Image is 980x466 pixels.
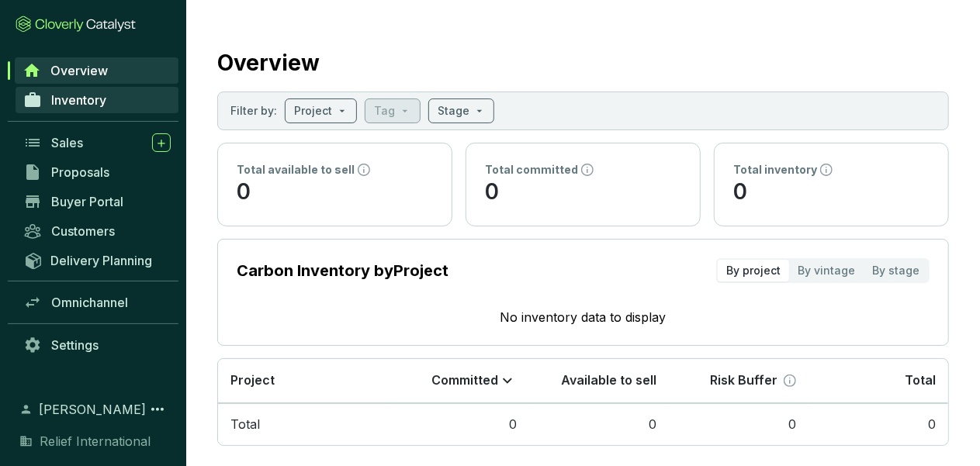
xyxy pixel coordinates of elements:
[16,332,178,358] a: Settings
[51,194,123,209] span: Buyer Portal
[431,372,498,389] p: Committed
[237,162,355,178] p: Total available to sell
[16,129,178,156] a: Sales
[237,260,448,281] p: Carbon Inventory by Project
[218,359,390,403] th: Project
[716,258,930,283] div: segmented control
[217,47,320,79] h2: Overview
[15,57,178,84] a: Overview
[529,359,669,403] th: Available to sell
[50,63,108,78] span: Overview
[789,260,864,281] div: By vintage
[390,403,529,446] td: 0
[485,162,578,178] p: Total committed
[237,178,433,207] p: 0
[237,308,930,326] p: No inventory data to display
[669,403,809,446] td: 0
[16,289,178,316] a: Omnichannel
[733,162,817,178] p: Total inventory
[16,218,178,244] a: Customers
[809,359,948,403] th: Total
[51,337,99,353] span: Settings
[51,223,115,239] span: Customers
[51,295,128,310] span: Omnichannel
[374,103,395,119] p: Tag
[16,87,178,113] a: Inventory
[51,164,109,180] span: Proposals
[809,403,948,446] td: 0
[40,432,151,450] span: Relief International
[51,135,83,150] span: Sales
[39,400,146,419] span: [PERSON_NAME]
[218,403,390,446] td: Total
[864,260,928,281] div: By stage
[710,372,777,389] p: Risk Buffer
[733,178,930,207] p: 0
[529,403,669,446] td: 0
[16,247,178,273] a: Delivery Planning
[51,92,106,108] span: Inventory
[16,188,178,215] a: Buyer Portal
[50,253,152,268] span: Delivery Planning
[230,103,277,119] p: Filter by:
[718,260,789,281] div: By project
[16,159,178,185] a: Proposals
[485,178,681,207] p: 0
